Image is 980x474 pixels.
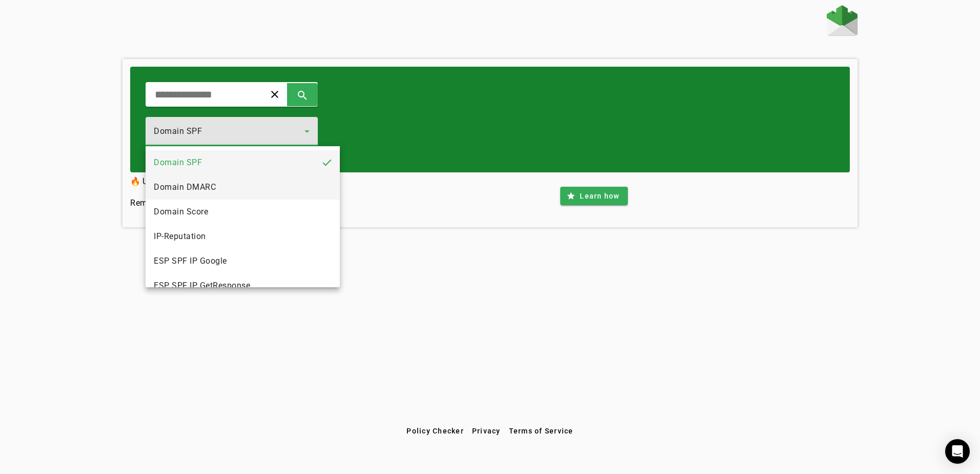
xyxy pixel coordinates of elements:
[154,156,202,169] span: Domain SPF
[154,181,216,193] span: Domain DMARC
[154,255,227,267] span: ESP SPF IP Google
[154,280,250,292] span: ESP SPF IP GetResponse
[154,230,206,243] span: IP-Reputation
[945,439,970,464] div: Open Intercom Messenger
[154,206,208,218] span: Domain Score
